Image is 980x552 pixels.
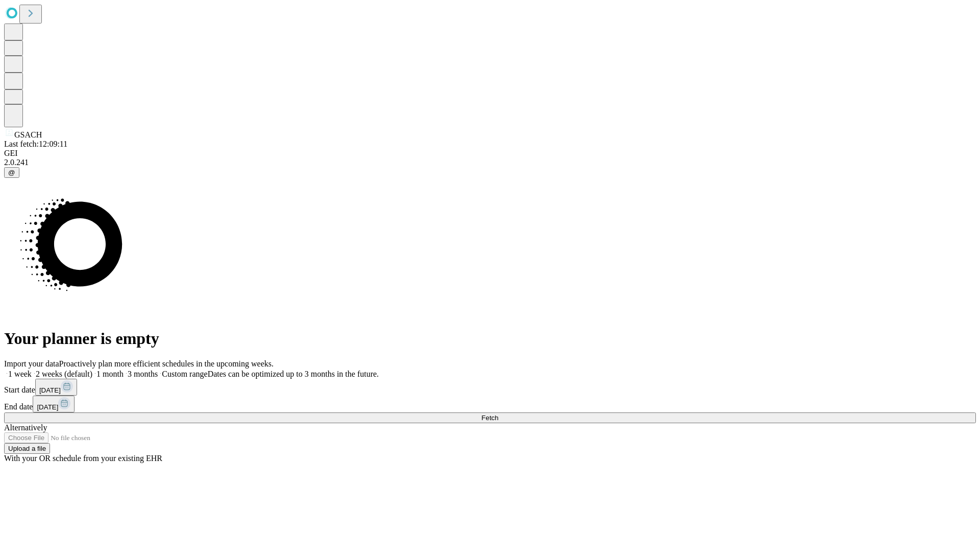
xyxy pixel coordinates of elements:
[4,158,976,167] div: 2.0.241
[36,370,92,378] span: 2 weeks (default)
[8,370,32,378] span: 1 week
[4,412,976,423] button: Fetch
[4,423,47,432] span: Alternatively
[96,370,124,378] span: 1 month
[162,370,207,378] span: Custom range
[481,414,498,422] span: Fetch
[33,396,75,412] button: [DATE]
[39,386,61,394] span: [DATE]
[59,359,274,368] span: Proactively plan more efficient schedules in the upcoming weeks.
[4,396,976,412] div: End date
[4,329,976,348] h1: Your planner is empty
[14,130,42,139] span: GSACH
[4,149,976,158] div: GEI
[4,379,976,396] div: Start date
[4,140,67,148] span: Last fetch: 12:09:11
[8,169,15,176] span: @
[37,403,58,411] span: [DATE]
[4,443,50,454] button: Upload a file
[4,359,59,368] span: Import your data
[208,370,379,378] span: Dates can be optimized up to 3 months in the future.
[4,167,19,178] button: @
[128,370,158,378] span: 3 months
[4,454,162,463] span: With your OR schedule from your existing EHR
[35,379,77,396] button: [DATE]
